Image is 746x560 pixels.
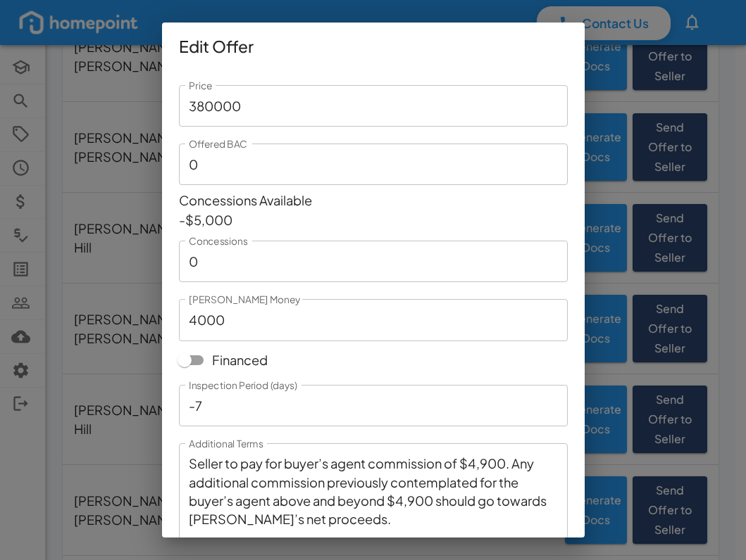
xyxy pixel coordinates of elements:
label: Inspection Period (days) [189,378,297,393]
h2: Edit Offer [162,23,585,71]
span: Financed [212,350,268,369]
label: Offered BAC [189,137,247,151]
p: Concessions Available [179,191,568,210]
label: Price [189,79,212,93]
label: [PERSON_NAME] Money [189,293,300,307]
p: -$5,000 [179,210,568,229]
label: Concessions [189,234,247,248]
label: Additional Terms [189,437,263,451]
textarea: Seller to pay for buyer’s agent commission of $4,900. Any additional commission previously contem... [189,454,558,528]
